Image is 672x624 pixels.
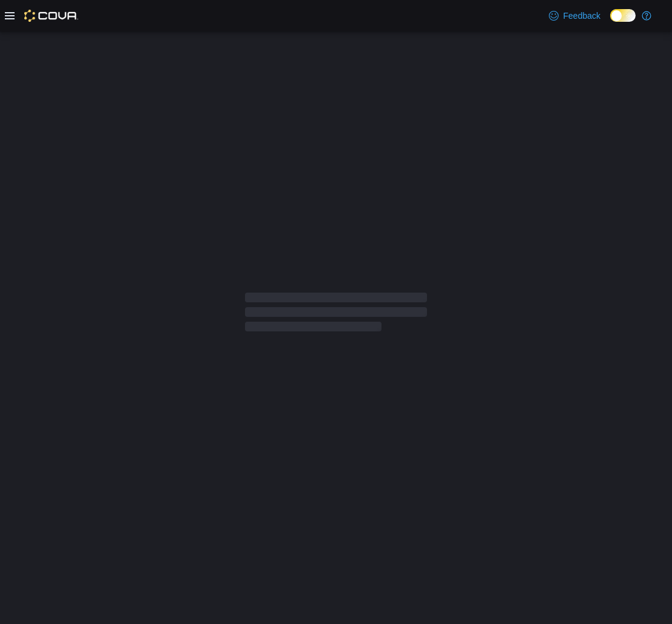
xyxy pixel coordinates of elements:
span: Feedback [563,10,600,22]
span: Loading [245,295,427,334]
img: Cova [24,10,78,22]
span: Dark Mode [610,22,611,22]
a: Feedback [544,4,605,28]
input: Dark Mode [610,9,636,22]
